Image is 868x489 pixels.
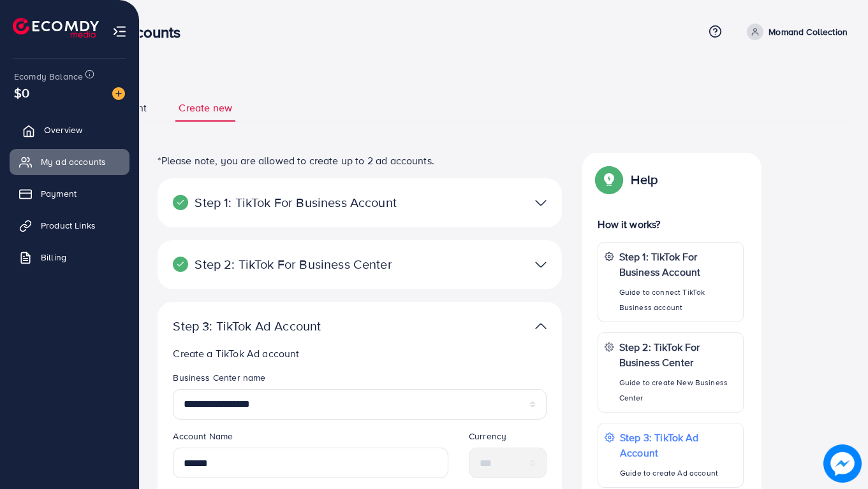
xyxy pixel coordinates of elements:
[173,430,448,448] legend: Account Name
[173,318,415,334] p: Step 3: TikTok Ad Account
[742,24,848,40] a: Momand Collection
[173,346,547,361] p: Create a TikTok Ad account
[469,430,547,448] legend: Currency
[173,371,547,389] legend: Business Center name
[13,18,99,38] img: logo
[619,249,737,280] p: Step 1: TikTok For Business Account
[158,153,562,168] p: *Please note, you are allowed to create up to 2 ad accounts.
[10,149,129,174] a: My ad accounts
[173,195,415,210] p: Step 1: TikTok For Business Account
[535,255,547,274] img: TikTok partner
[598,216,743,232] p: How it works?
[535,194,547,212] img: TikTok partner
[631,172,658,187] p: Help
[41,251,66,264] span: Billing
[14,70,83,83] span: Ecomdy Balance
[179,101,232,115] span: Create new
[112,24,127,39] img: menu
[41,219,96,232] span: Product Links
[112,87,125,100] img: image
[619,285,737,315] p: Guide to connect TikTok Business account
[769,24,848,39] p: Momand Collection
[620,465,737,481] p: Guide to create Ad account
[598,168,621,191] img: Popup guide
[10,244,129,270] a: Billing
[619,339,737,370] p: Step 2: TikTok For Business Center
[10,181,129,206] a: Payment
[620,430,737,460] p: Step 3: TikTok Ad Account
[41,187,77,200] span: Payment
[44,124,82,136] span: Overview
[535,317,547,336] img: TikTok partner
[41,155,106,168] span: My ad accounts
[10,117,129,143] a: Overview
[14,83,29,102] span: $0
[173,257,415,272] p: Step 2: TikTok For Business Center
[10,213,129,238] a: Product Links
[823,444,862,483] img: image
[619,375,737,406] p: Guide to create New Business Center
